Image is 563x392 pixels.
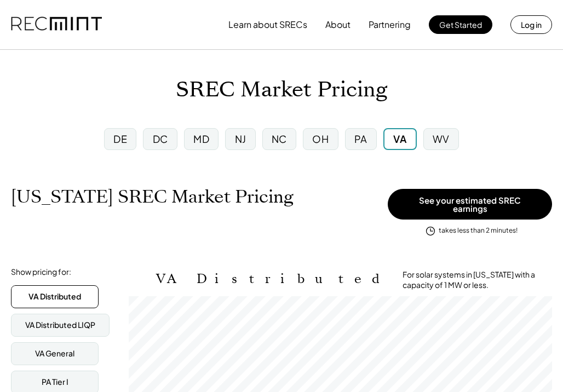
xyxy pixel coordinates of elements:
button: Log in [510,15,552,34]
div: Show pricing for: [11,267,71,278]
h2: VA Distributed [156,271,386,287]
div: DE [113,132,127,146]
button: Partnering [369,14,411,36]
button: Get Started [429,15,492,34]
div: OH [312,132,329,146]
div: takes less than 2 minutes! [439,226,518,235]
div: VA Distributed [28,291,81,302]
div: MD [193,132,209,146]
div: VA Distributed LIQP [25,320,95,331]
button: See your estimated SREC earnings [388,189,552,220]
div: PA [354,132,367,146]
div: PA Tier I [42,377,68,388]
div: NC [272,132,287,146]
div: DC [153,132,168,146]
button: About [325,14,351,36]
h1: [US_STATE] SREC Market Pricing [11,186,294,207]
button: Learn about SRECs [228,14,307,36]
div: NJ [235,132,246,146]
div: VA [393,132,406,146]
div: WV [433,132,450,146]
h1: SREC Market Pricing [176,77,387,103]
div: For solar systems in [US_STATE] with a capacity of 1 MW or less. [403,269,552,291]
div: VA General [35,348,74,359]
img: recmint-logotype%403x.png [11,6,102,43]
